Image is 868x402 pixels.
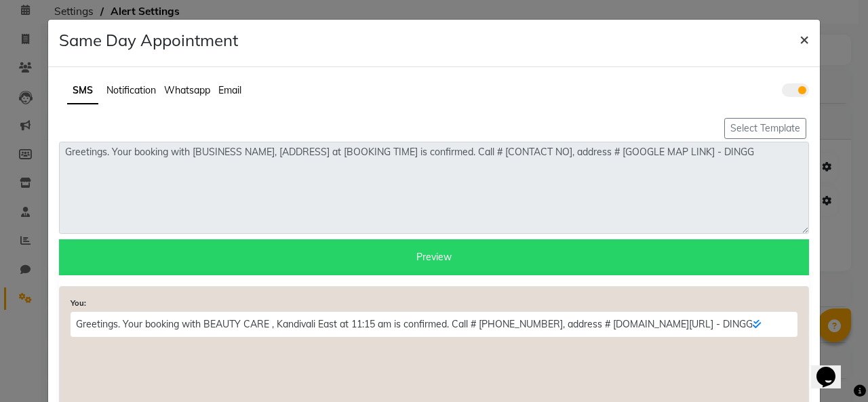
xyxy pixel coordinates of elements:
span: Whatsapp [164,84,210,96]
button: Select Template [724,118,806,139]
span: Notification [106,84,156,96]
span: × [800,28,809,49]
span: Email [218,84,241,96]
button: × [789,20,820,58]
h4: Same Day Appointment [59,31,238,50]
div: Preview [59,239,809,275]
strong: You: [71,298,86,308]
span: SMS [73,84,93,96]
p: Greetings. Your booking with BEAUTY CARE , Kandivali East at 11:15 am is confirmed. Call # [PHONE... [71,312,797,337]
iframe: chat widget [811,348,854,388]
